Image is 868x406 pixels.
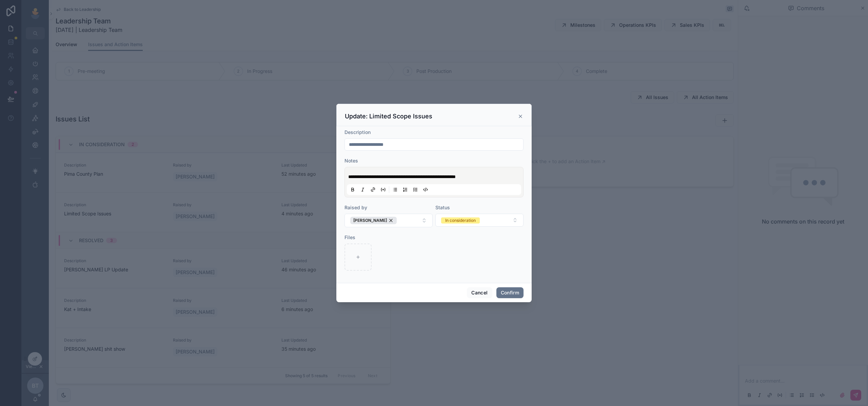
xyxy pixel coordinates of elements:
[344,205,367,210] span: Raised by
[445,217,476,224] div: In consideration
[435,214,524,227] button: Select Button
[467,287,492,298] button: Cancel
[344,129,371,135] span: Description
[344,234,355,240] span: Files
[350,217,397,224] button: Unselect 70
[345,112,432,120] h3: Update: Limited Scope Issues
[435,205,450,210] span: Status
[353,218,387,223] span: [PERSON_NAME]
[344,214,433,227] button: Select Button
[344,158,358,163] span: Notes
[496,287,524,298] button: Confirm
